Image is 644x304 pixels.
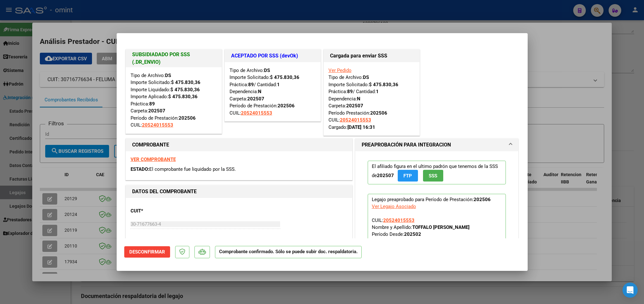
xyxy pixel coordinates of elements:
strong: DS [363,75,369,80]
span: El comprobante fue liquidado por la SSS. [149,166,236,172]
button: FTP [398,170,418,182]
h1: PREAPROBACIÓN PARA INTEGRACION [362,141,451,149]
strong: 202507 [346,103,363,109]
strong: [DATE] 16:31 [347,124,375,130]
span: 20524015553 [142,122,173,128]
span: 20524015553 [241,110,272,116]
strong: DS [264,68,270,73]
strong: $ 475.830,36 [168,94,198,99]
strong: N [258,89,261,94]
h1: ACEPTADO POR SSS (devOk) [231,52,314,60]
strong: 202506 [474,197,491,202]
strong: 89 [248,82,254,87]
strong: 89 [347,89,353,94]
strong: 1 [376,89,379,94]
span: 20524015553 [340,117,371,123]
p: Legajo preaprobado para Período de Prestación: [368,194,506,268]
p: Comprobante confirmado. Sólo se puede subir doc. respaldatoria. [215,246,362,258]
strong: 89 [149,101,155,107]
strong: $ 475.830,36 [270,75,299,80]
span: ESTADO: [131,166,149,172]
a: Ver Pedido [328,68,352,73]
div: Tipo de Archivo: Importe Solicitado: Práctica: / Cantidad: Dependencia: Carpeta: Período Prestaci... [328,67,415,131]
strong: COMPROBANTE [132,142,169,148]
strong: $ 475.830,36 [369,82,398,87]
h1: SUBSIDIADADO POR SSS (.DR_ENVIO) [132,51,215,66]
strong: $ 475.830,36 [170,87,200,92]
strong: 202506 [370,110,387,116]
button: Desconfirmar [124,246,170,258]
p: CUIT [131,207,196,215]
span: Desconfirmar [129,249,165,255]
strong: 202502 [404,231,421,237]
strong: 1 [277,82,280,87]
div: Tipo de Archivo: Importe Solicitado: Importe Liquidado: Importe Aplicado: Práctica: Carpeta: Perí... [131,72,217,129]
strong: DATOS DEL COMPROBANTE [132,188,197,194]
h1: Cargada para enviar SSS [330,52,413,60]
strong: 202507 [377,173,394,178]
div: PREAPROBACIÓN PARA INTEGRACION [355,151,518,283]
strong: 202507 [247,96,264,102]
strong: TOFFALO [PERSON_NAME] [412,224,469,230]
span: FTP [403,173,412,179]
span: SSS [429,173,437,179]
span: CUIL: Nombre y Apellido: Período Desde: Período Hasta: Admite Dependencia: [372,218,486,265]
strong: 202506 [179,115,196,121]
a: VER COMPROBANTE [131,157,176,162]
strong: N [357,96,360,102]
span: 20524015553 [383,218,414,223]
strong: $ 475.830,36 [171,80,200,85]
button: SSS [423,170,443,182]
strong: DS [165,73,171,78]
div: Open Intercom Messenger [623,283,638,298]
strong: 202506 [278,103,295,109]
strong: 202507 [148,108,165,114]
div: Ver Legajo Asociado [372,203,416,210]
div: Tipo de Archivo: Importe Solicitado: Práctica: / Cantidad: Dependencia: Carpeta: Período de Prest... [230,67,316,117]
mat-expansion-panel-header: PREAPROBACIÓN PARA INTEGRACION [355,139,518,151]
p: El afiliado figura en el ultimo padrón que tenemos de la SSS de [368,161,506,184]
